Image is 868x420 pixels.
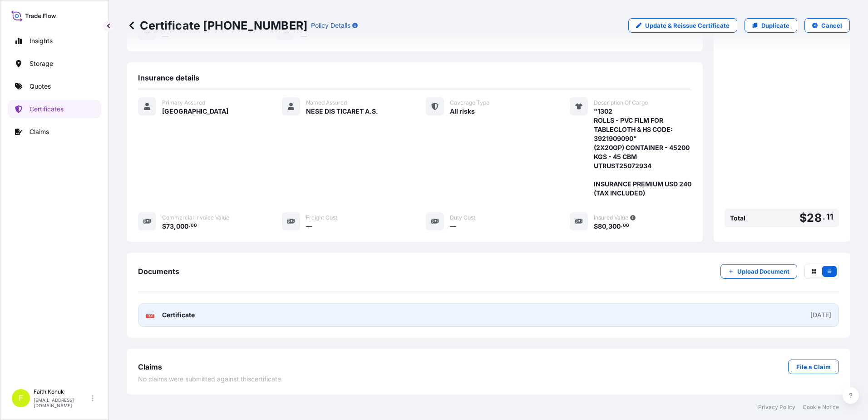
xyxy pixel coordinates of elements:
[594,214,628,221] span: Insured Value
[127,18,307,33] p: Certificate [PHONE_NUMBER]
[34,388,90,395] p: Faith Konuk
[138,375,283,384] span: No claims were submitted against this certificate .
[162,107,228,116] span: [GEOGRAPHIC_DATA]
[621,224,622,227] span: .
[8,55,101,73] a: Storage
[162,310,195,320] span: Certificate
[803,404,839,411] a: Cookie Notice
[138,267,179,276] span: Documents
[306,222,312,231] span: —
[30,59,53,68] p: Storage
[30,36,53,45] p: Insights
[594,99,648,106] span: Description Of Cargo
[138,303,839,327] a: PDFCertificate[DATE]
[311,21,350,30] p: Policy Details
[826,214,833,220] span: 11
[8,77,101,95] a: Quotes
[191,224,197,227] span: 00
[138,362,162,371] span: Claims
[720,264,797,279] button: Upload Document
[745,18,797,33] a: Duplicate
[166,223,174,230] span: 73
[30,127,49,136] p: Claims
[606,223,608,230] span: ,
[30,82,51,91] p: Quotes
[623,224,629,227] span: 00
[608,223,621,230] span: 300
[8,100,101,118] a: Certificates
[189,224,190,227] span: .
[730,214,745,223] span: Total
[758,404,795,411] a: Privacy Policy
[138,73,199,82] span: Insurance details
[628,18,737,33] a: Update & Reissue Certificate
[796,362,831,371] p: File a Claim
[799,212,807,224] span: $
[594,107,692,198] span: "1302 ROLLS - PVC FILM FOR TABLECLOTH & HS CODE: 3921909090" (2X20GP) CONTAINER - 45200 KGS - 45 ...
[450,99,489,106] span: Coverage Type
[598,223,606,230] span: 80
[8,32,101,50] a: Insights
[34,397,90,408] p: [EMAIL_ADDRESS][DOMAIN_NAME]
[450,214,475,221] span: Duty Cost
[174,223,176,230] span: ,
[761,21,789,30] p: Duplicate
[162,223,166,230] span: $
[810,310,831,320] div: [DATE]
[594,223,598,230] span: $
[162,214,229,221] span: Commercial Invoice Value
[306,214,337,221] span: Freight Cost
[804,18,850,33] button: Cancel
[306,99,347,106] span: Named Assured
[788,360,839,374] a: File a Claim
[450,107,475,116] span: All risks
[30,105,64,114] p: Certificates
[176,223,188,230] span: 000
[737,267,789,276] p: Upload Document
[8,123,101,141] a: Claims
[821,21,842,30] p: Cancel
[823,214,825,220] span: .
[162,99,205,106] span: Primary Assured
[450,222,456,231] span: —
[19,394,24,403] span: F
[807,212,821,224] span: 28
[148,315,153,318] text: PDF
[645,21,730,30] p: Update & Reissue Certificate
[306,107,378,116] span: NESE DIS TICARET A.S.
